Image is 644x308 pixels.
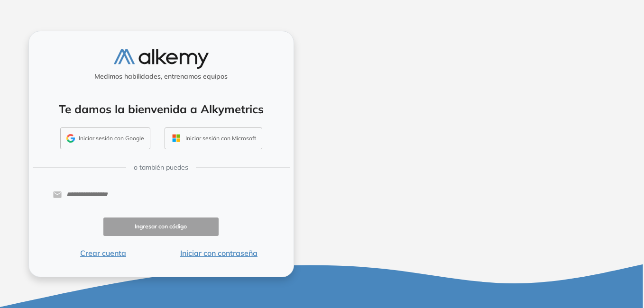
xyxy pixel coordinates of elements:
[103,217,219,236] button: Ingresar con código
[60,127,150,149] button: Iniciar sesión con Google
[165,127,262,149] button: Iniciar sesión con Microsoft
[114,49,209,69] img: logo-alkemy
[66,134,75,143] img: GMAIL_ICON
[134,163,188,172] span: o también puedes
[171,133,182,144] img: OUTLOOK_ICON
[33,72,290,81] h5: Medimos habilidades, entrenamos equipos
[46,247,161,259] button: Crear cuenta
[41,102,281,116] h4: Te damos la bienvenida a Alkymetrics
[161,247,276,259] button: Iniciar con contraseña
